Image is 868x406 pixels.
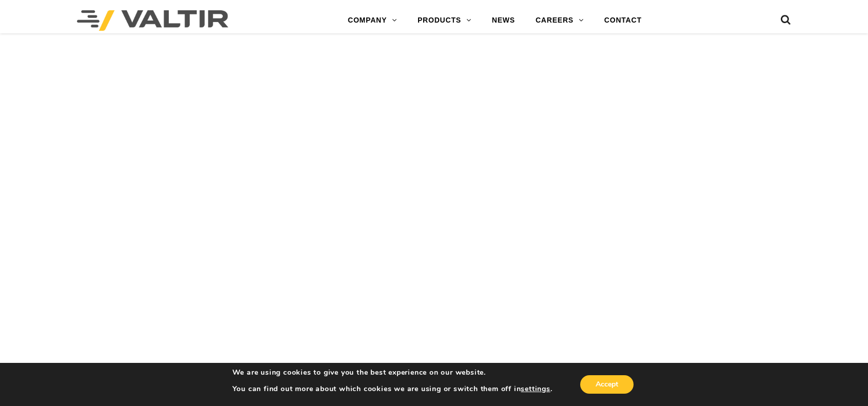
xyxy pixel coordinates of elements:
a: CAREERS [525,10,594,31]
a: COMPANY [338,10,407,31]
button: settings [521,384,550,394]
p: You can find out more about which cookies we are using or switch them off in . [232,384,553,394]
img: Valtir [77,10,228,31]
a: NEWS [482,10,525,31]
a: PRODUCTS [407,10,482,31]
button: Accept [580,375,634,394]
a: CONTACT [594,10,652,31]
p: We are using cookies to give you the best experience on our website. [232,368,553,377]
